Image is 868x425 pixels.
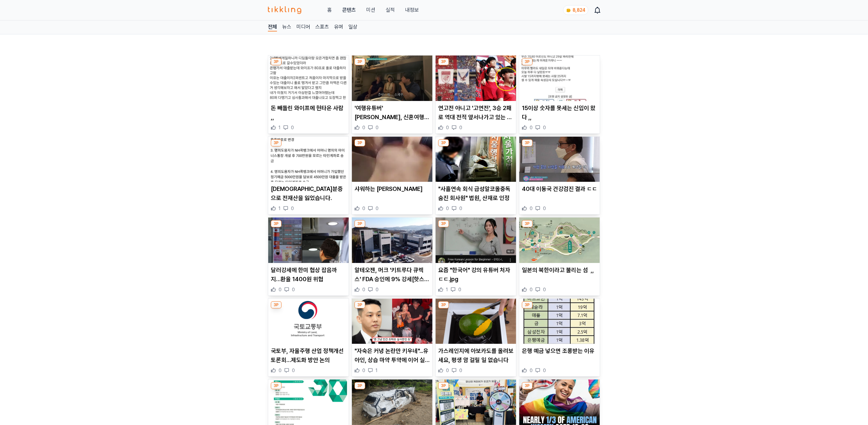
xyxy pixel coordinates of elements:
span: 1 [279,124,281,131]
span: 0 [459,205,462,212]
img: 알테오젠, 머크 '키트루다 큐렉스' FDA 승인에 9% 강세[핫스탁] [352,218,432,263]
span: 0 [446,124,449,131]
div: 3P [271,220,282,227]
img: 위조신분증으로 전재산을 잃었습니다. [268,137,349,182]
p: 국토부, 자율주행 산업 정책개선 토론회…제도화 방안 논의 [271,346,346,365]
img: 외교부, '청년의 날' 기념 커리어 상담 진행 [436,380,516,425]
div: 3P [271,382,282,389]
p: 돈 빼돌린 와이프에 현타온 사람 ,, [271,104,346,122]
span: 0 [376,205,379,212]
img: 은행 예금 넣으면 조롱받는 이유 [519,299,600,344]
a: 스포츠 [315,23,329,31]
span: 0 [376,124,379,131]
div: 3P [355,301,365,308]
span: 0 [543,124,546,131]
button: 미션 [366,6,375,14]
img: 국토부, 자율주행 산업 정책개선 토론회…제도화 방안 논의 [268,299,349,344]
p: "자숙은 커녕 논란만 키우네"...유아인, 상습 마약 투약에 이어 실내 흡연에 꽁초 수북한 재떨이 논란 [355,346,430,365]
a: 실적 [386,6,395,14]
span: 0 [292,367,295,374]
img: 40대 이동국 건강검진 결과 ㄷㄷ [519,137,600,182]
span: 0 [279,367,282,374]
a: 홈 [327,6,332,14]
div: 3P [438,58,449,65]
span: 0 [291,124,294,131]
img: 티끌링 [268,6,301,14]
a: 뉴스 [282,23,291,31]
p: 가스레인지에 아보카도를 올려보세요, 평생 암 걸릴 일 없습니다 [438,346,513,365]
img: "자숙은 커녕 논란만 키우네"...유아인, 상습 마약 투약에 이어 실내 흡연에 꽁초 수북한 재떨이 논란 [352,299,432,344]
div: 3P [271,301,282,308]
span: 0 [543,367,546,374]
span: 8,824 [573,7,585,13]
span: 0 [279,286,282,293]
div: 3P 샤워하는 제로투 비키니 샤워하는 [PERSON_NAME] 0 0 [352,136,433,215]
span: 0 [530,367,533,374]
span: 0 [459,124,462,131]
div: 3P [355,139,365,146]
span: 0 [459,367,462,374]
span: 0 [362,367,365,374]
img: 일본의 북한이라고 불리는 섬 ,, [519,218,600,263]
div: 3P [271,139,282,146]
p: 알테오젠, 머크 '키트루다 큐렉스' FDA 승인에 9% 강세[핫스탁] [355,266,430,284]
img: 연고전 아니고 '고연전', 3승 2패로 역대 전적 앞서나가고 있는 고려대 근황 (+결과, 일정, 축구, 하키) [436,56,516,101]
p: 은행 예금 넣으면 조롱받는 이유 [522,346,597,356]
span: 0 [543,286,546,293]
div: 3P 연고전 아니고 '고연전', 3승 2패로 역대 전적 앞서나가고 있는 고려대 근황 (+결과, 일정, 축구, 하키) 연고전 아니고 '고연전', 3승 2패로 역대 전적 앞서나가... [435,55,516,134]
span: 0 [458,286,461,293]
div: 3P 돈 빼돌린 와이프에 현타온 사람 ,, 돈 빼돌린 와이프에 현타온 사람 ,, 1 0 [268,55,349,134]
div: 3P [522,139,533,146]
img: 15이상 숫자를 못세는 신입이 왔다 ,, [519,56,600,101]
img: '여행유튜버' 곽튜브, 신혼여행지 공개…"야간기차 안타본 예비신부 위해" [352,56,432,101]
div: 3P [522,301,533,308]
a: 일상 [348,23,357,31]
div: 3P 은행 예금 넣으면 조롱받는 이유 은행 예금 넣으면 조롱받는 이유 0 0 [519,298,600,377]
div: 3P 요즘 "한국어" 강의 유튜버 처자ㄷㄷ.jpg 요즘 "한국어" 강의 유튜버 처자ㄷㄷ.jpg 1 0 [435,217,516,296]
p: '여행유튜버' [PERSON_NAME], 신혼여행지 공개…"야간기차 안타본 [DEMOGRAPHIC_DATA] 위해" [355,104,430,122]
div: 3P 15이상 숫자를 못세는 신입이 왔다 ,, 15이상 숫자를 못세는 신입이 왔다 ,, 0 0 [519,55,600,134]
a: 콘텐츠 [342,6,356,14]
a: 전체 [268,23,277,31]
p: 40대 이동국 건강검진 결과 ㄷㄷ [522,184,597,194]
p: [DEMOGRAPHIC_DATA]분증으로 전재산을 잃었습니다. [271,184,346,203]
p: 샤워하는 [PERSON_NAME] [355,184,430,194]
span: 0 [446,205,449,212]
a: 내정보 [405,6,419,14]
div: 3P [355,220,365,227]
div: 3P 달러강세에 한미 협상 잡음까지…환율 1400원 위협 달러강세에 한미 협상 잡음까지…환율 1400원 위협 0 0 [268,217,349,296]
div: 3P [522,382,533,389]
span: 1 [279,205,281,212]
div: 3P "자숙은 커녕 논란만 키우네"...유아인, 상습 마약 투약에 이어 실내 흡연에 꽁초 수북한 재떨이 논란 "자숙은 커녕 논란만 키우네"...유아인, 상습 마약 투약에 이어... [352,298,433,377]
span: 0 [530,124,533,131]
div: 3P [271,58,282,65]
img: 서울시·자치구 "중앙정부 국비, 서울만 불합리한 차등 보조…재정부담 위기" [268,380,349,425]
span: 0 [530,205,533,212]
span: 0 [543,205,546,212]
p: "사흘연속 회식 급성알코올중독 숨진 회사원" 법원, 산재로 인정 [438,184,513,203]
div: 3P [522,220,533,227]
div: 3P '여행유튜버' 곽튜브, 신혼여행지 공개…"야간기차 안타본 예비신부 위해" '여행유튜버' [PERSON_NAME], 신혼여행지 공개…"야간기차 안타본 [DEMOGRAPHI... [352,55,433,134]
div: 3P [355,382,365,389]
img: 달러강세에 한미 협상 잡음까지…환율 1400원 위협 [268,218,349,263]
span: 1 [446,286,448,293]
span: 0 [446,367,449,374]
div: 3P 일본의 북한이라고 불리는 섬 ,, 일본의 북한이라고 불리는 섬 ,, 0 0 [519,217,600,296]
span: 0 [291,205,294,212]
img: 요즘 "한국어" 강의 유튜버 처자ㄷㄷ.jpg [436,218,516,263]
div: 3P [438,139,449,146]
div: 3P 위조신분증으로 전재산을 잃었습니다. [DEMOGRAPHIC_DATA]분증으로 전재산을 잃었습니다. 1 0 [268,136,349,215]
span: 0 [530,286,533,293]
div: 3P 국토부, 자율주행 산업 정책개선 토론회…제도화 방안 논의 국토부, 자율주행 산업 정책개선 토론회…제도화 방안 논의 0 0 [268,298,349,377]
div: 3P [438,382,449,389]
img: 돈 빼돌린 와이프에 현타온 사람 ,, [268,56,349,101]
img: 가평 EV9 분실 최종 후기 [352,380,432,425]
a: 미디어 [296,23,310,31]
img: 샤워하는 제로투 비키니 [352,137,432,182]
span: 0 [292,286,295,293]
img: "사흘연속 회식 급성알코올중독 숨진 회사원" 법원, 산재로 인정 [436,137,516,182]
p: 15이상 숫자를 못세는 신입이 왔다 ,, [522,104,597,122]
div: 3P [438,220,449,227]
div: 3P [438,301,449,308]
span: 0 [362,205,365,212]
